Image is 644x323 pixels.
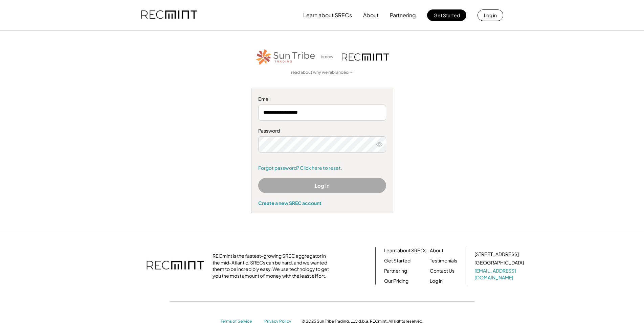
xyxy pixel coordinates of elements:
[427,9,466,21] button: Get Started
[258,200,386,206] div: Create a new SREC account
[258,178,386,193] button: Log In
[319,54,338,60] div: is now
[384,268,407,274] a: Partnering
[384,247,426,254] a: Learn about SRECs
[291,70,353,75] a: read about why we rebranded →
[363,8,379,22] button: About
[384,278,408,284] a: Our Pricing
[474,268,525,281] a: [EMAIL_ADDRESS][DOMAIN_NAME]
[342,53,389,61] img: recmint-logotype%403x.png
[474,259,524,266] div: [GEOGRAPHIC_DATA]
[390,8,416,22] button: Partnering
[430,257,457,264] a: Testimonials
[384,257,410,264] a: Get Started
[430,247,443,254] a: About
[141,4,197,27] img: recmint-logotype%403x.png
[213,253,333,279] div: RECmint is the fastest-growing SREC aggregator in the mid-Atlantic. SRECs can be hard, and we wan...
[255,48,316,66] img: STT_Horizontal_Logo%2B-%2BColor.png
[478,9,503,21] button: Log in
[258,165,386,171] a: Forgot password? Click here to reset.
[430,268,454,274] a: Contact Us
[303,8,352,22] button: Learn about SRECs
[147,254,204,278] img: recmint-logotype%403x.png
[258,128,386,134] div: Password
[258,96,386,102] div: Email
[430,278,443,284] a: Log in
[474,251,519,258] div: [STREET_ADDRESS]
